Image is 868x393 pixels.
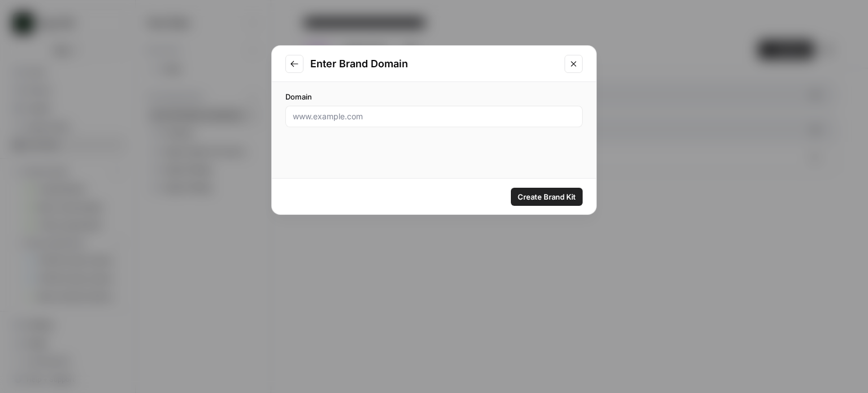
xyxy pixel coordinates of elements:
[511,188,583,206] button: Create Brand Kit
[310,56,558,72] h2: Enter Brand Domain
[285,55,303,73] button: Go to previous step
[293,111,575,122] input: www.example.com
[565,55,583,73] button: Close modal
[518,191,576,202] span: Create Brand Kit
[285,91,583,102] label: Domain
